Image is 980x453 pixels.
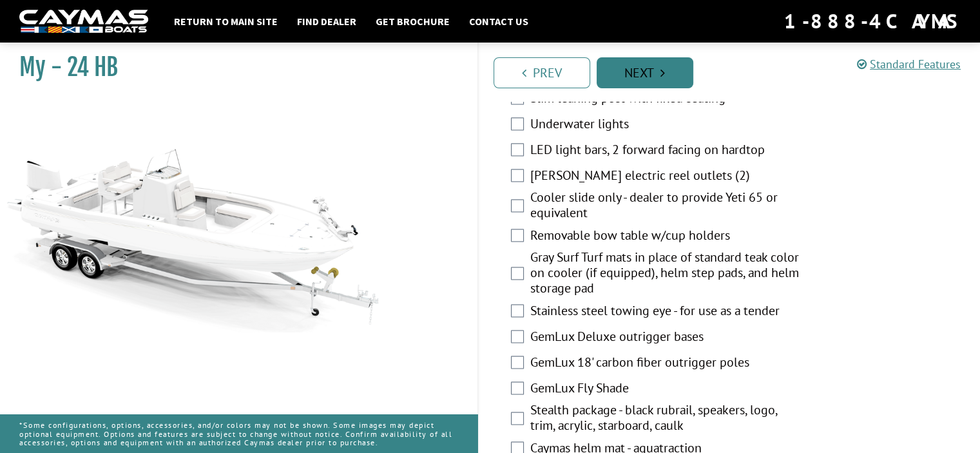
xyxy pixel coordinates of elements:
[597,57,693,88] a: Next
[530,227,800,246] label: Removable bow table w/cup holders
[530,189,800,224] label: Cooler slide only - dealer to provide Yeti 65 or equivalent
[530,116,800,135] label: Underwater lights
[530,402,800,436] label: Stealth package - black rubrail, speakers, logo, trim, acrylic, starboard, caulk
[530,142,800,160] label: LED light bars, 2 forward facing on hardtop
[168,13,284,30] a: Return to main site
[530,303,800,322] label: Stainless steel towing eye - for use as a tender
[19,414,458,453] p: *Some configurations, options, accessories, and/or colors may not be shown. Some images may depic...
[530,168,800,186] label: [PERSON_NAME] electric reel outlets (2)
[19,10,148,34] img: white-logo-c9c8dbefe5ff5ceceb0f0178aa75bf4bb51f6bca0971e226c86eb53dfe498488.png
[463,13,535,30] a: Contact Us
[369,13,456,30] a: Get Brochure
[784,7,961,35] div: 1-888-4CAYMAS
[530,249,800,299] label: Gray Surf Turf mats in place of standard teak color on cooler (if equipped), helm step pads, and ...
[291,13,363,30] a: Find Dealer
[530,354,800,373] label: GemLux 18' carbon fiber outrigger poles
[494,57,590,88] a: Prev
[857,57,961,72] a: Standard Features
[530,380,800,399] label: GemLux Fly Shade
[530,329,800,347] label: GemLux Deluxe outrigger bases
[19,53,445,82] h1: My - 24 HB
